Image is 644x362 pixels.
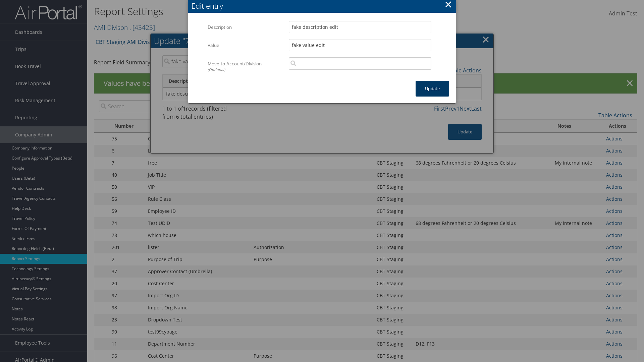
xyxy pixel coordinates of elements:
div: (Optional) [208,67,284,73]
label: Move to Account/Division [208,57,284,76]
label: Description [208,21,284,34]
button: Update [416,81,449,97]
label: Value [208,39,284,52]
div: Edit entry [192,1,456,11]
